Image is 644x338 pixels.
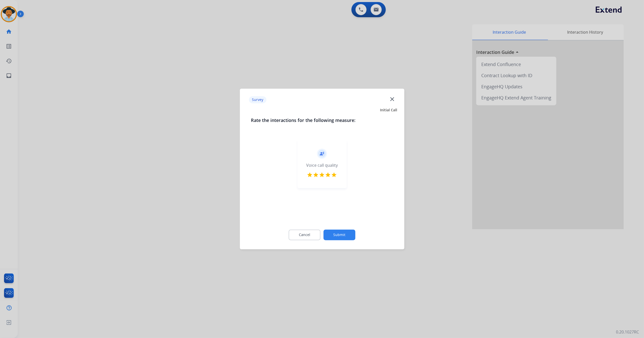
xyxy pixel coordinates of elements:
p: 0.20.1027RC [616,329,639,335]
span: Initial Call [380,108,397,113]
mat-icon: star [307,172,313,178]
h3: Rate the interactions for the following measure: [251,117,393,124]
mat-icon: star [319,172,325,178]
mat-icon: star [325,172,331,178]
button: Submit [324,230,355,240]
p: Survey [249,96,266,103]
mat-icon: star [331,172,337,178]
div: Voice call quality [306,162,338,168]
button: Cancel [289,230,321,240]
mat-icon: close [389,96,395,102]
mat-icon: star [313,172,319,178]
mat-icon: record_voice_over [320,152,324,156]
